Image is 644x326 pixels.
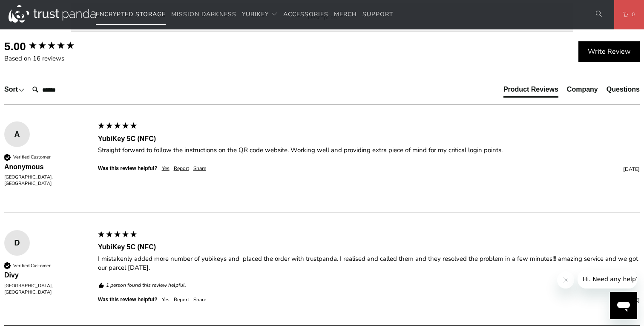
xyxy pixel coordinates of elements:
div: Product Reviews [503,85,558,94]
span: Encrypted Storage [96,10,166,18]
div: Anonymous [4,162,76,172]
div: Report [174,165,189,172]
div: D [4,237,30,249]
em: 1 person found this review helpful. [106,282,186,289]
div: Report [174,296,189,303]
a: Support [362,5,393,25]
div: I mistakenly added more number of yubikeys and placed the order with trustpanda. I realised and c... [98,254,640,272]
div: 5 star rating [97,230,138,240]
nav: Translation missing: en.navigation.header.main_nav [96,5,393,25]
div: Divy [4,271,76,280]
div: YubiKey 5C (NFC) [98,134,640,144]
div: [DATE] [210,297,640,304]
div: YubiKey 5C (NFC) [98,242,640,252]
img: Trust Panda Australia [9,5,96,23]
div: Share [193,296,206,303]
div: Share [193,165,206,172]
div: Verified Customer [13,263,51,269]
div: Overall product rating out of 5: 5.00 [4,39,94,54]
div: Verified Customer [13,154,51,160]
span: Mission Darkness [171,10,236,18]
div: Yes [162,165,170,172]
div: Was this review helpful? [98,296,158,303]
div: [DATE] [210,166,640,173]
input: Search [29,81,97,98]
div: Company [567,85,598,94]
div: Reviews Tabs [503,85,640,102]
div: Sort [4,85,25,94]
div: 5 star rating [97,121,138,132]
div: 5.00 [4,39,26,54]
div: Straight forward to follow the instructions on the QR code website. Working well and providing ex... [98,146,640,155]
div: Questions [607,85,640,94]
span: Hi. Need any help? [5,6,61,13]
iframe: Button to launch messaging window [610,292,637,319]
div: [GEOGRAPHIC_DATA], [GEOGRAPHIC_DATA] [4,174,76,187]
iframe: Message from company [578,270,637,288]
div: A [4,128,30,141]
a: Accessories [283,5,328,25]
div: Write Review [578,41,640,63]
span: Accessories [283,10,328,18]
iframe: Close message [557,271,574,288]
span: Merch [334,10,357,18]
span: YubiKey [242,10,269,18]
div: Based on 16 reviews [4,54,94,63]
div: [GEOGRAPHIC_DATA], [GEOGRAPHIC_DATA] [4,283,76,296]
div: 5.00 star rating [28,40,75,52]
div: Yes [162,296,170,303]
a: Merch [334,5,357,25]
summary: YubiKey [242,5,278,25]
a: Encrypted Storage [96,5,166,25]
span: 0 [628,10,635,19]
a: Mission Darkness [171,5,236,25]
span: Support [362,10,393,18]
div: Was this review helpful? [98,165,158,172]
